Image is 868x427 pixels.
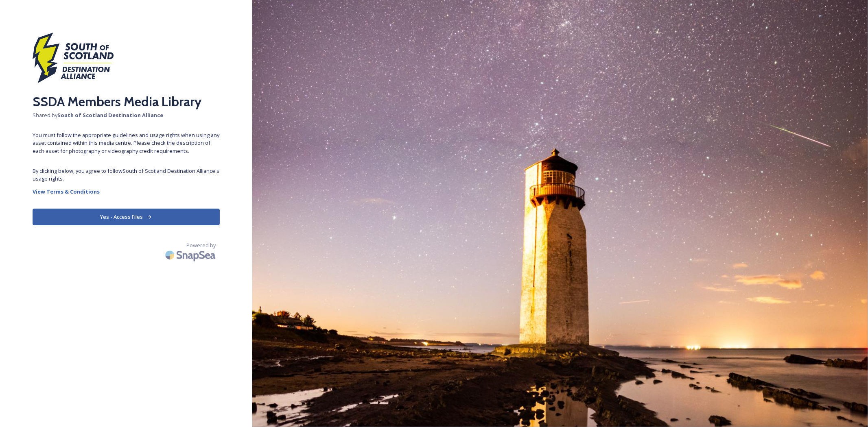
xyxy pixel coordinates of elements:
span: Powered by [186,242,216,249]
h2: SSDA Members Media Library [33,92,220,111]
span: Shared by [33,111,220,119]
strong: South of Scotland Destination Alliance [57,111,163,119]
img: 2021_SSH_Destination_colour.png [33,33,114,88]
button: Yes - Access Files [33,209,220,225]
strong: View Terms & Conditions [33,188,100,195]
span: You must follow the appropriate guidelines and usage rights when using any asset contained within... [33,131,220,155]
span: By clicking below, you agree to follow South of Scotland Destination Alliance 's usage rights. [33,167,220,183]
a: View Terms & Conditions [33,187,220,196]
img: SnapSea Logo [163,246,220,265]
